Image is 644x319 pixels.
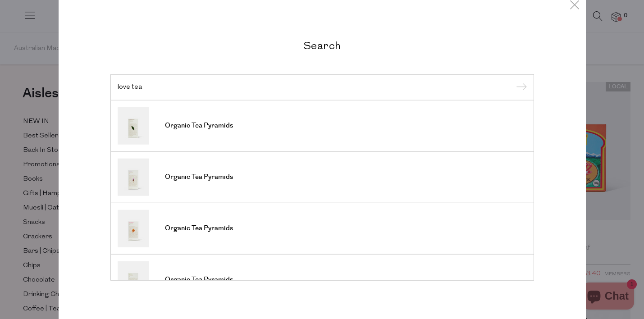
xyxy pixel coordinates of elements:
span: Organic Tea Pyramids [165,173,233,182]
h2: Search [110,39,534,52]
a: Organic Tea Pyramids [118,107,527,144]
a: Organic Tea Pyramids [118,210,527,247]
a: Organic Tea Pyramids [118,158,527,196]
img: Organic Tea Pyramids [118,261,149,298]
a: Organic Tea Pyramids [118,261,527,298]
img: Organic Tea Pyramids [118,158,149,196]
input: Search [118,84,527,91]
span: Organic Tea Pyramids [165,121,233,130]
span: Organic Tea Pyramids [165,275,233,284]
span: Organic Tea Pyramids [165,224,233,233]
img: Organic Tea Pyramids [118,107,149,144]
img: Organic Tea Pyramids [118,210,149,247]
